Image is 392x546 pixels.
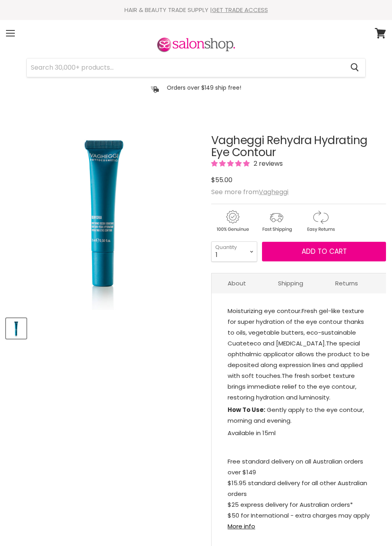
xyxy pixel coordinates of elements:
[212,6,268,14] a: GET TRADE ACCESS
[211,175,232,185] span: $55.00
[262,273,319,293] a: Shipping
[6,318,26,339] button: Vagheggi Rehydra Hydrating Eye Contour
[228,371,356,401] span: The fresh sorbet texture brings immediate relief to the eye contour, restoring hydration and lumi...
[211,134,386,159] h1: Vagheggi Rehydra Hydrating Eye Contour
[228,339,370,380] span: The special ophthalmic applicator allows the product to be deposited along expression lines and a...
[259,187,288,197] a: Vagheggi
[5,316,203,339] div: Product thumbnails
[255,209,298,233] img: shipping.gif
[228,307,364,347] span: Fresh gel-like texture for super hydration of the eye contour thanks to oils, vegetable butters, ...
[228,429,276,437] span: Available in 15ml
[211,241,257,261] select: Quantity
[212,273,262,293] a: About
[27,58,344,77] input: Search
[228,456,370,533] p: Free standard delivery on all Australian orders over $149 $15.95 standard delivery for all other ...
[228,522,255,530] a: More info
[211,187,288,197] span: See more from
[6,114,202,310] img: Vagheggi Rehydra Hydrating Eye Contour
[302,247,347,256] span: Add to cart
[26,58,366,77] form: Product
[262,242,386,262] button: Add to cart
[6,114,202,310] div: Vagheggi Rehydra Hydrating Eye Contour image. Click or Scroll to Zoom.
[7,319,26,338] img: Vagheggi Rehydra Hydrating Eye Contour
[228,307,302,315] span: Moisturizing eye contour.
[228,405,364,425] span: Gently apply to the eye contour, morning and evening.
[344,58,365,77] button: Search
[167,84,241,91] p: Orders over $149 ship free!
[299,209,342,233] img: returns.gif
[319,273,374,293] a: Returns
[211,159,251,168] span: 5.00 stars
[251,159,283,168] span: 2 reviews
[211,209,254,233] img: genuine.gif
[228,405,265,414] strong: How To Use:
